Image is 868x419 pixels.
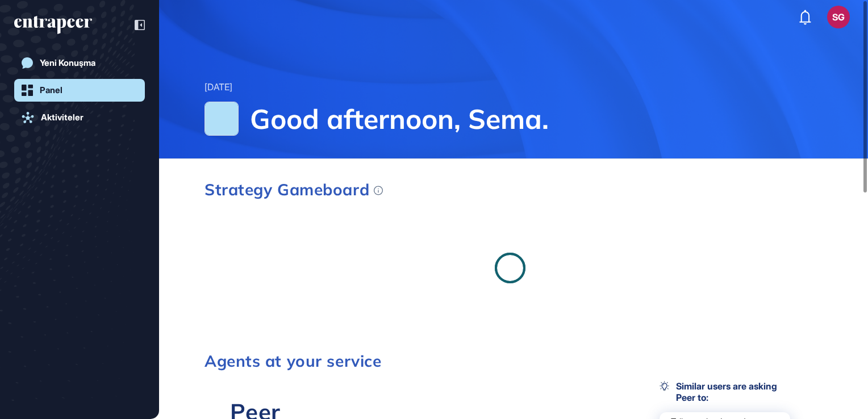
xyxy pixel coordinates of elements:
[41,112,84,123] div: Aktiviteler
[14,52,145,74] a: Yeni Konuşma
[250,102,823,136] span: Good afternoon, Sema.
[14,16,92,34] div: entrapeer-logo
[205,353,816,369] h3: Agents at your service
[14,79,145,102] a: Panel
[40,58,95,68] div: Yeni Konuşma
[660,380,790,403] div: Similar users are asking Peer to:
[205,80,232,95] div: [DATE]
[14,106,145,129] a: Aktiviteler
[40,85,62,95] div: Panel
[827,6,850,28] button: SG
[205,182,383,198] div: Strategy Gameboard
